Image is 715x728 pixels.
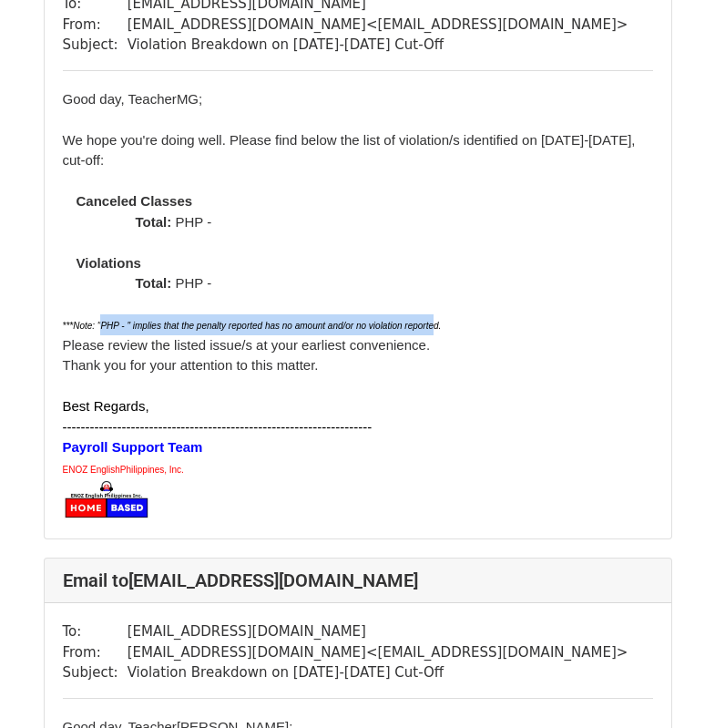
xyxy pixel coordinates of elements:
font: We hope you're doing well. Please find below the list of violation/s identified on [DATE]-[DATE],... [63,132,636,169]
b: Payroll Support Team [63,439,203,455]
div: PHP - [136,273,653,294]
td: [EMAIL_ADDRESS][DOMAIN_NAME] < [EMAIL_ADDRESS][DOMAIN_NAME] > [128,642,628,663]
td: Violation Breakdown on [DATE]-[DATE] Cut-Off [128,662,628,683]
font: Philippines, Inc. [120,465,184,475]
span: Best Regards, [63,398,149,414]
td: [EMAIL_ADDRESS][DOMAIN_NAME] [128,621,628,642]
td: Subject: [63,35,128,56]
td: Violation Breakdown on [DATE]-[DATE] Cut-Off [128,35,628,56]
font: Total: [136,275,172,291]
i: ***Note: "PHP - " implies that the penalty reported has no amount and/or no violation reported. [63,321,442,331]
td: [EMAIL_ADDRESS][DOMAIN_NAME] < [EMAIL_ADDRESS][DOMAIN_NAME] > [128,15,628,36]
td: From: [63,642,128,663]
td: From: [63,15,128,36]
font: ENOZ English [63,465,120,475]
iframe: Chat Widget [624,641,715,728]
h4: Email to [EMAIL_ADDRESS][DOMAIN_NAME] [63,569,653,591]
font: Total: [136,214,172,230]
font: Please review the listed issue/s at your earliest convenience. [63,337,431,353]
font: Good day, Teacher [63,91,177,107]
td: To: [63,621,128,642]
div: PHP - [136,212,653,233]
img: AIorK4ydtMyYEugYcUKov8dOvhmYwrvJb3PPy5CZWSt0MwzhCI40H7GQz6SwHasnAuYSDmH-Ha2grOd3FLnT [63,478,150,520]
div: MG [63,89,653,110]
font: Canceled Classes [77,193,193,209]
td: Subject: [63,662,128,683]
font: Thank you for your attention to this matter. [63,357,319,373]
span: ; [199,91,202,107]
span: ------------------------------ ------------------------------ -------- [63,419,373,435]
font: Violations [77,255,141,271]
